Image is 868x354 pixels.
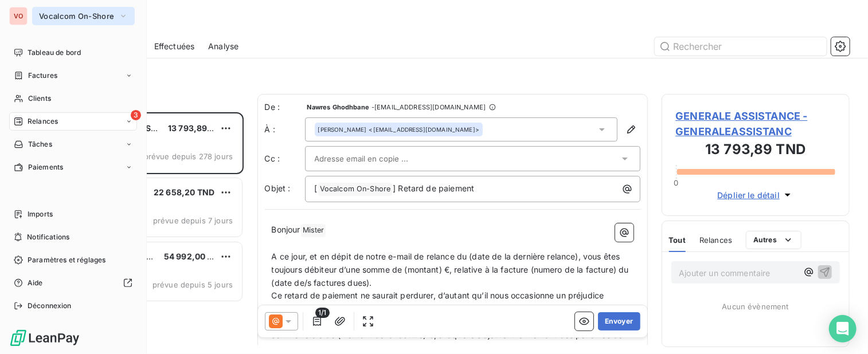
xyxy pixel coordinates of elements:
[28,209,53,219] span: Imports
[153,280,233,289] span: prévue depuis 5 jours
[272,225,300,234] span: Bonjour
[676,108,836,139] span: GENERALE ASSISTANCE - GENERALEASSISTANC
[318,125,479,133] div: <[EMAIL_ADDRESS][DOMAIN_NAME]>
[164,251,225,261] span: 54 992,00 TND
[669,235,686,245] span: Tout
[717,189,780,201] span: Déplier le détail
[28,278,43,288] span: Aide
[307,104,369,111] span: Nawres Ghodhbane
[168,123,226,133] span: 13 793,89 TND
[28,116,58,127] span: Relances
[318,183,393,196] span: Vocalcom On-Shore
[208,41,238,52] span: Analyse
[598,312,640,331] button: Envoyer
[39,11,114,21] span: Vocalcom On-Shore
[301,224,326,237] span: Mister
[272,290,607,313] span: Ce retard de paiement ne saurait perdurer, d’autant qu’il nous occasionne un préjudice important.
[746,231,801,249] button: Autres
[28,255,105,265] span: Paramètres et réglages
[265,124,305,135] label: À :
[393,183,474,193] span: ] Retard de paiement
[28,301,72,311] span: Déconnexion
[55,112,244,354] div: grid
[318,125,367,133] span: [PERSON_NAME]
[315,183,318,193] span: [
[154,41,195,52] span: Effectuées
[28,70,57,81] span: Factures
[315,308,329,318] span: 1/1
[722,302,789,311] span: Aucun évènement
[315,150,438,167] input: Adresse email en copie ...
[829,315,857,343] div: Open Intercom Messenger
[28,93,51,104] span: Clients
[28,162,63,172] span: Paiements
[9,7,28,25] div: VO
[265,183,291,193] span: Objet :
[154,187,214,197] span: 22 658,20 TND
[676,139,836,162] h3: 13 793,89 TND
[144,152,233,161] span: prévue depuis 278 jours
[27,232,69,242] span: Notifications
[699,235,732,245] span: Relances
[272,251,631,288] span: A ce jour, et en dépit de notre e-mail de relance du (date de la dernière relance), vous êtes tou...
[9,329,80,347] img: Logo LeanPay
[153,216,233,225] span: prévue depuis 7 jours
[674,178,678,187] span: 0
[372,104,486,111] span: - [EMAIL_ADDRESS][DOMAIN_NAME]
[655,37,827,56] input: Rechercher
[131,110,141,120] span: 3
[28,48,81,58] span: Tableau de bord
[265,101,305,113] span: De :
[714,188,797,202] button: Déplier le détail
[265,153,305,164] label: Cc :
[28,139,52,150] span: Tâches
[9,274,137,292] a: Aide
